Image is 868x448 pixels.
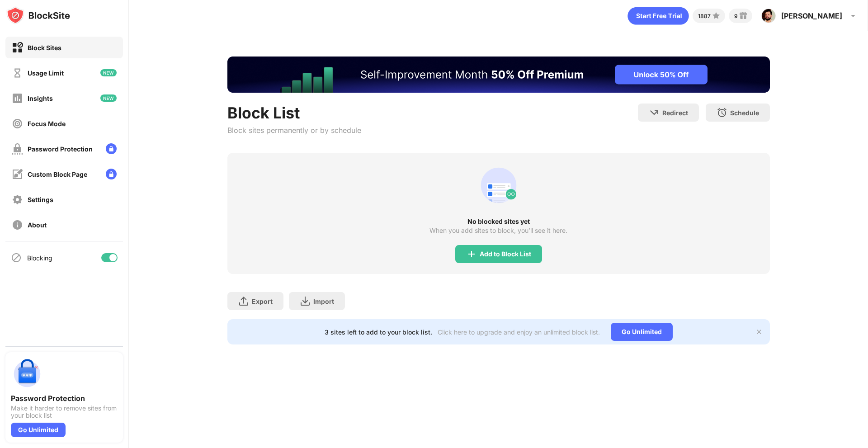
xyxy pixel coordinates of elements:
[106,143,117,154] img: lock-menu.svg
[11,405,118,419] div: Make it harder to remove sites from your block list
[12,67,23,79] img: time-usage-off.svg
[28,44,61,52] div: Block Sites
[28,170,87,178] div: Custom Block Page
[738,10,749,21] img: reward-small.svg
[480,250,531,258] div: Add to Block List
[755,328,763,335] img: x-button.svg
[429,227,567,234] div: When you add sites to block, you’ll see it here.
[12,169,23,180] img: customize-block-page-off.svg
[28,196,53,203] div: Settings
[12,93,23,104] img: insights-off.svg
[730,109,759,117] div: Schedule
[12,143,23,155] img: password-protection-off.svg
[28,120,66,127] div: Focus Mode
[698,13,711,19] div: 1887
[761,9,776,23] img: AAcHTteU9GUs26TOfzeXdBUBm3dO7CrqPkQIX13hzL81DO9xZVRj=s96-c
[12,42,23,53] img: block-on.svg
[28,69,64,77] div: Usage Limit
[12,118,23,129] img: focus-off.svg
[12,194,23,205] img: settings-off.svg
[627,7,689,25] div: animation
[100,69,117,76] img: new-icon.svg
[28,221,47,229] div: About
[28,145,93,153] div: Password Protection
[781,11,842,20] div: [PERSON_NAME]
[227,104,361,122] div: Block List
[11,423,66,437] div: Go Unlimited
[100,94,117,102] img: new-icon.svg
[477,164,520,207] div: animation
[711,10,722,21] img: points-small.svg
[227,57,770,93] iframe: Banner
[734,13,738,19] div: 9
[227,126,361,135] div: Block sites permanently or by schedule
[6,6,70,24] img: logo-blocksite.svg
[11,252,22,263] img: blocking-icon.svg
[28,94,53,102] div: Insights
[438,328,600,336] div: Click here to upgrade and enjoy an unlimited block list.
[252,297,273,305] div: Export
[12,219,23,231] img: about-off.svg
[11,358,43,390] img: push-password-protection.svg
[662,109,688,117] div: Redirect
[313,297,334,305] div: Import
[325,328,432,336] div: 3 sites left to add to your block list.
[227,218,770,225] div: No blocked sites yet
[611,323,673,341] div: Go Unlimited
[27,254,52,262] div: Blocking
[11,394,118,403] div: Password Protection
[106,169,117,179] img: lock-menu.svg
